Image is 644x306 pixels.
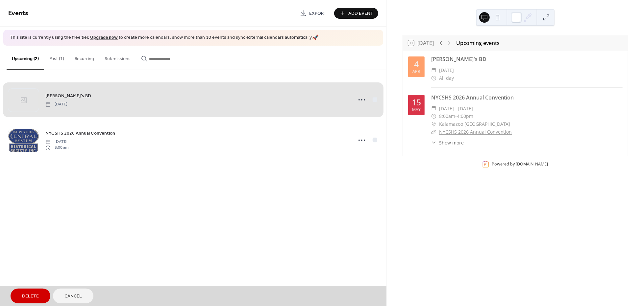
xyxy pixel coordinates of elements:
[7,46,44,70] button: Upcoming (2)
[431,139,436,146] div: ​
[412,98,421,106] div: 15
[439,66,454,74] span: [DATE]
[414,60,419,68] div: 4
[22,293,39,300] span: Delete
[348,10,373,17] span: Add Event
[492,162,548,167] div: Powered by
[439,129,512,135] a: NYCSHS 2026 Annual Convention
[295,8,332,19] a: Export
[431,112,436,120] div: ​
[431,128,436,136] div: ​
[53,289,93,303] button: Cancel
[439,112,455,120] span: 8:00am
[412,108,421,112] div: May
[44,46,69,69] button: Past (1)
[439,120,510,128] span: Kalamazoo [GEOGRAPHIC_DATA]
[90,33,118,42] a: Upgrade now
[64,293,82,300] span: Cancel
[431,105,436,113] div: ​
[439,105,473,113] span: [DATE] - [DATE]
[455,112,457,120] span: -
[457,112,473,120] span: 4:00pm
[11,289,50,303] button: Delete
[439,139,464,146] span: Show more
[8,7,28,20] span: Events
[431,94,514,101] a: NYCSHS 2026 Annual Convention
[69,46,99,69] button: Recurring
[99,46,136,69] button: Submissions
[309,10,327,17] span: Export
[431,74,436,82] div: ​
[334,8,378,19] button: Add Event
[439,74,454,82] span: All day
[431,66,436,74] div: ​
[412,70,420,74] div: Apr
[431,120,436,128] div: ​
[431,139,464,146] button: ​Show more
[456,39,500,47] div: Upcoming events
[10,35,318,41] span: This site is currently using the free tier. to create more calendars, show more than 10 events an...
[516,162,548,167] a: [DOMAIN_NAME]
[431,55,623,63] div: [PERSON_NAME]'s BD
